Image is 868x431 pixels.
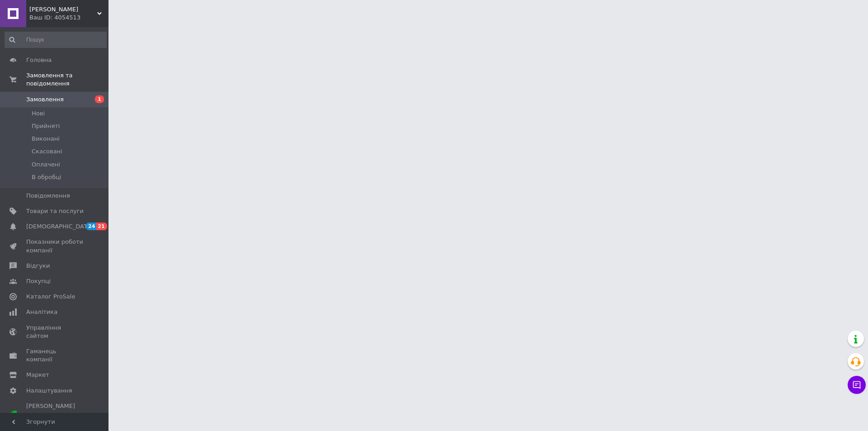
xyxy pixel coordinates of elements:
[26,402,84,427] span: [PERSON_NAME] та рахунки
[26,308,57,316] span: Аналітика
[26,262,50,270] span: Відгуки
[32,161,60,169] span: Оплачені
[29,14,108,22] div: Ваш ID: 4054513
[26,371,49,379] span: Маркет
[26,95,64,104] span: Замовлення
[96,223,107,230] span: 21
[26,324,84,340] span: Управління сайтом
[26,223,93,231] span: [DEMOGRAPHIC_DATA]
[32,122,60,130] span: Прийняті
[5,32,107,48] input: Пошук
[26,192,70,200] span: Повідомлення
[26,293,75,301] span: Каталог ProSale
[26,387,72,395] span: Налаштування
[86,223,96,230] span: 24
[848,376,866,394] button: Чат з покупцем
[32,147,62,156] span: Скасовані
[32,135,60,143] span: Виконані
[95,95,104,103] span: 1
[29,5,97,14] span: Веселий Господар
[26,207,84,215] span: Товари та послуги
[26,238,84,254] span: Показники роботи компанії
[32,173,61,181] span: В обробці
[26,277,51,285] span: Покупці
[32,109,45,118] span: Нові
[26,347,84,364] span: Гаманець компанії
[26,56,52,64] span: Головна
[26,71,108,88] span: Замовлення та повідомлення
